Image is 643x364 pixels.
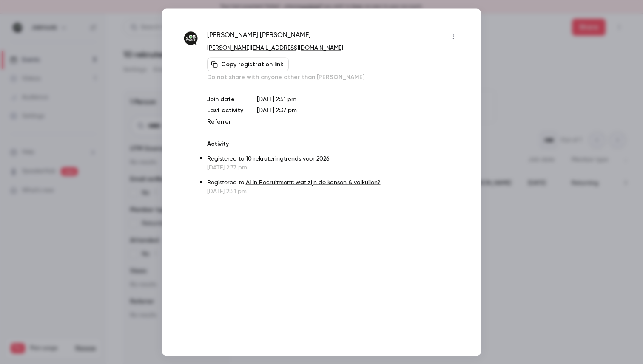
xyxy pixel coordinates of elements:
[246,179,381,185] a: AI in Recruitment: wat zijn de kansen & valkuilen?
[246,155,330,161] a: 10 rekruteringtrends voor 2026
[257,107,297,113] span: [DATE] 2:37 pm
[207,163,460,172] p: [DATE] 2:37 pm
[207,95,243,103] p: Join date
[207,154,460,163] p: Registered to
[207,178,460,187] p: Registered to
[207,73,460,81] p: Do not share with anyone other than [PERSON_NAME]
[183,31,199,46] img: jobtoolz.com
[207,139,460,148] p: Activity
[207,57,289,71] button: Copy registration link
[207,45,343,51] a: [PERSON_NAME][EMAIL_ADDRESS][DOMAIN_NAME]
[257,95,460,103] p: [DATE] 2:51 pm
[207,117,243,126] p: Referrer
[207,106,243,115] p: Last activity
[207,30,311,43] span: [PERSON_NAME] [PERSON_NAME]
[207,187,460,195] p: [DATE] 2:51 pm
